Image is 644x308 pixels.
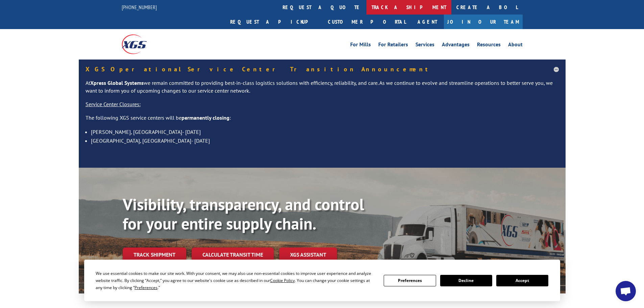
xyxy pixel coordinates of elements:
[442,42,470,49] a: Advantages
[440,275,492,286] button: Decline
[323,15,411,29] a: Customer Portal
[225,15,323,29] a: Request a pickup
[378,42,408,49] a: For Retailers
[384,275,436,286] button: Preferences
[411,15,444,29] a: Agent
[415,42,434,49] a: Services
[84,260,560,301] div: Cookie Consent Prompt
[122,4,157,10] a: [PHONE_NUMBER]
[496,275,548,286] button: Accept
[91,127,559,136] li: [PERSON_NAME], [GEOGRAPHIC_DATA]- [DATE]
[192,247,274,262] a: Calculate transit time
[86,101,141,108] u: Service Center Closures:
[86,114,559,127] p: The following XGS service centers will be :
[135,285,158,290] span: Preferences
[444,15,523,29] a: Join Our Team
[279,247,337,262] a: XGS ASSISTANT
[86,79,559,101] p: At we remain committed to providing best-in-class logistics solutions with efficiency, reliabilit...
[123,194,364,234] b: Visibility, transparency, and control for your entire supply chain.
[350,42,371,49] a: For Mills
[90,79,144,86] strong: Xpress Global Systems
[182,114,230,121] strong: permanently closing
[270,278,295,283] span: Cookie Policy
[96,270,376,291] div: We use essential cookies to make our site work. With your consent, we may also use non-essential ...
[123,247,186,262] a: Track shipment
[508,42,523,49] a: About
[477,42,501,49] a: Resources
[86,66,559,72] h5: XGS Operational Service Center Transition Announcement
[91,136,559,145] li: [GEOGRAPHIC_DATA], [GEOGRAPHIC_DATA]- [DATE]
[616,281,636,301] a: Open chat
